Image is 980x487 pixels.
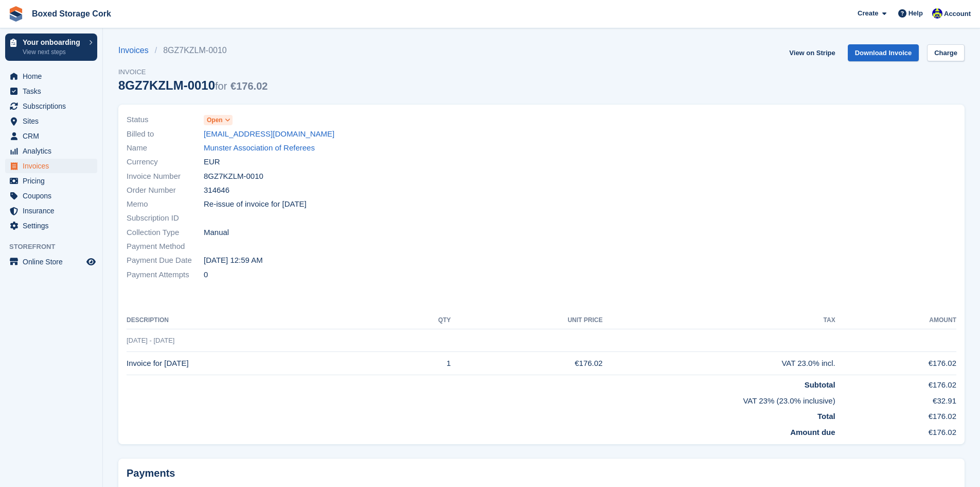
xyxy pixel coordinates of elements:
[204,142,315,154] a: Munster Association of Referees
[23,255,84,269] span: Online Store
[23,99,84,113] span: Subscriptions
[5,219,97,233] a: menu
[451,352,602,375] td: €176.02
[944,9,971,19] span: Account
[118,67,268,77] span: Invoice
[817,412,835,421] strong: Total
[127,352,396,375] td: Invoice for [DATE]
[127,312,396,329] th: Description
[127,391,835,407] td: VAT 23% (23.0% inclusive)
[602,358,835,370] div: VAT 23.0% incl.
[835,375,956,391] td: €176.02
[396,312,451,329] th: QTY
[5,144,97,158] a: menu
[23,144,84,158] span: Analytics
[5,99,97,113] a: menu
[23,159,84,173] span: Invoices
[5,159,97,173] a: menu
[127,241,204,253] span: Payment Method
[127,171,204,182] span: Invoice Number
[5,69,97,83] a: menu
[127,337,174,344] span: [DATE] - [DATE]
[790,428,835,436] strong: Amount due
[127,184,204,196] span: Order Number
[23,129,84,143] span: CRM
[118,44,155,57] a: Invoices
[858,8,878,19] span: Create
[8,6,24,22] img: stora-icon-8386f47178a22dfd0bd8f6a31ec36ba5ce8667c1dd55bd0f319d3a0aa187defe.svg
[204,227,229,239] span: Manual
[127,128,204,140] span: Billed to
[23,189,84,203] span: Coupons
[23,219,84,233] span: Settings
[5,204,97,218] a: menu
[204,156,220,168] span: EUR
[23,47,84,57] p: View next steps
[5,189,97,203] a: menu
[204,114,233,126] a: Open
[118,44,268,57] nav: breadcrumbs
[127,255,204,266] span: Payment Due Date
[5,174,97,188] a: menu
[207,115,223,125] span: Open
[927,44,965,61] a: Charge
[451,312,602,329] th: Unit Price
[230,80,268,92] span: €176.02
[127,269,204,281] span: Payment Attempts
[85,256,97,268] a: Preview store
[127,227,204,239] span: Collection Type
[908,8,923,19] span: Help
[602,312,835,329] th: Tax
[835,423,956,439] td: €176.02
[28,5,115,22] a: Boxed Storage Cork
[118,78,268,92] div: 8GZ7KZLM-0010
[127,212,204,224] span: Subscription ID
[805,380,835,389] strong: Subtotal
[204,128,334,140] a: [EMAIL_ADDRESS][DOMAIN_NAME]
[127,156,204,168] span: Currency
[835,391,956,407] td: €32.91
[127,467,956,480] h2: Payments
[5,33,97,61] a: Your onboarding View next steps
[127,142,204,154] span: Name
[5,255,97,269] a: menu
[835,312,956,329] th: Amount
[932,8,942,19] img: Vincent
[23,84,84,98] span: Tasks
[127,198,204,210] span: Memo
[9,242,102,252] span: Storefront
[5,129,97,143] a: menu
[204,255,263,266] time: 2025-08-14 23:59:59 UTC
[204,269,208,281] span: 0
[204,184,229,196] span: 314646
[5,114,97,128] a: menu
[23,204,84,218] span: Insurance
[785,44,839,61] a: View on Stripe
[23,39,84,46] p: Your onboarding
[204,171,263,182] span: 8GZ7KZLM-0010
[23,114,84,128] span: Sites
[215,80,227,92] span: for
[396,352,451,375] td: 1
[835,407,956,423] td: €176.02
[5,84,97,98] a: menu
[23,69,84,83] span: Home
[23,174,84,188] span: Pricing
[848,44,919,61] a: Download Invoice
[204,198,307,210] span: Re-issue of invoice for [DATE]
[127,114,204,126] span: Status
[835,352,956,375] td: €176.02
